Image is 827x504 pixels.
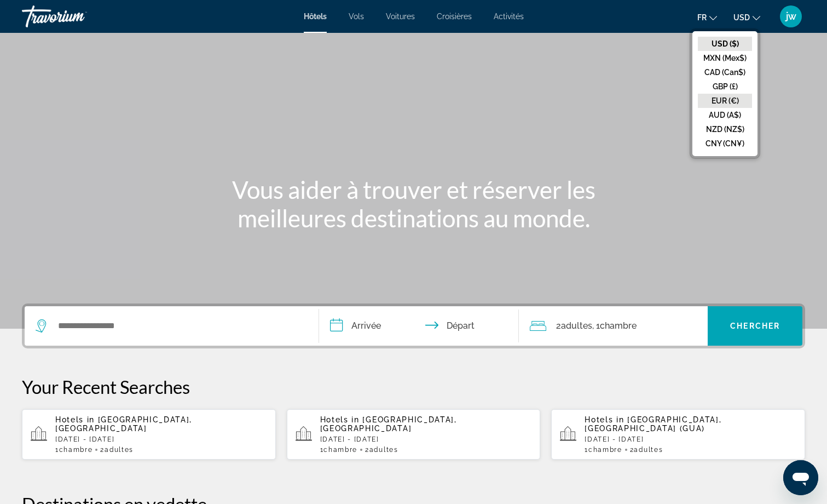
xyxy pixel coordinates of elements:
[733,9,760,25] button: Change currency
[494,12,524,21] a: Activités
[630,446,663,454] span: 2
[697,13,707,22] span: fr
[323,446,357,454] span: Chambre
[320,415,360,424] span: Hotels in
[55,415,95,424] span: Hotels in
[698,122,752,136] button: NZD (NZ$)
[349,12,364,21] a: Vols
[585,415,624,424] span: Hotels in
[585,436,796,443] p: [DATE] - [DATE]
[786,11,796,22] span: jw
[320,446,357,454] span: 1
[561,320,592,331] span: Adultes
[22,376,805,398] p: Your Recent Searches
[105,446,134,454] span: Adultes
[320,415,457,433] span: [GEOGRAPHIC_DATA], [GEOGRAPHIC_DATA]
[365,446,398,454] span: 2
[287,409,541,460] button: Hotels in [GEOGRAPHIC_DATA], [GEOGRAPHIC_DATA][DATE] - [DATE]1Chambre2Adultes
[519,306,708,346] button: Travelers: 2 adults, 0 children
[698,51,752,65] button: MXN (Mex$)
[777,5,805,28] button: User Menu
[730,322,780,330] span: Chercher
[55,446,92,454] span: 1
[783,460,818,495] iframe: Bouton de lancement de la fenêtre de messagerie
[592,318,637,334] span: , 1
[698,37,752,51] button: USD ($)
[588,446,622,454] span: Chambre
[698,94,752,108] button: EUR (€)
[319,306,519,346] button: Check in and out dates
[100,446,133,454] span: 2
[304,12,327,21] a: Hôtels
[698,65,752,79] button: CAD (Can$)
[698,79,752,94] button: GBP (£)
[22,2,131,31] a: Travorium
[209,175,619,232] h1: Vous aider à trouver et réserver les meilleures destinations au monde.
[25,306,802,346] div: Search widget
[733,13,750,22] span: USD
[556,318,592,334] span: 2
[698,136,752,151] button: CNY (CN¥)
[697,9,717,25] button: Change language
[698,108,752,122] button: AUD (A$)
[437,12,472,21] a: Croisières
[708,306,802,346] button: Chercher
[585,415,721,433] span: [GEOGRAPHIC_DATA], [GEOGRAPHIC_DATA] (GUA)
[55,415,192,433] span: [GEOGRAPHIC_DATA], [GEOGRAPHIC_DATA]
[634,446,663,454] span: Adultes
[386,12,415,21] a: Voitures
[22,409,276,460] button: Hotels in [GEOGRAPHIC_DATA], [GEOGRAPHIC_DATA][DATE] - [DATE]1Chambre2Adultes
[55,436,267,443] p: [DATE] - [DATE]
[320,436,532,443] p: [DATE] - [DATE]
[369,446,398,454] span: Adultes
[585,446,622,454] span: 1
[551,409,805,460] button: Hotels in [GEOGRAPHIC_DATA], [GEOGRAPHIC_DATA] (GUA)[DATE] - [DATE]1Chambre2Adultes
[59,446,93,454] span: Chambre
[600,320,637,331] span: Chambre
